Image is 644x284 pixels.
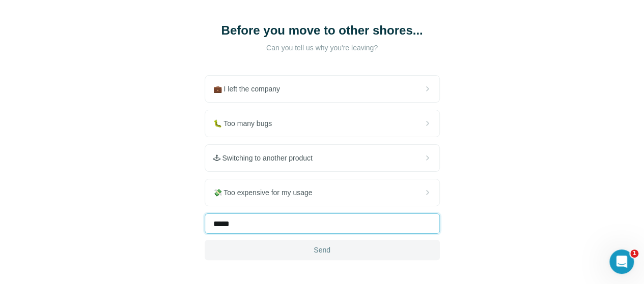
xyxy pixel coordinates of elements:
[213,187,321,198] span: 💸 Too expensive for my usage
[205,240,440,260] button: Send
[609,249,634,274] iframe: Intercom live chat
[213,153,321,163] span: 🕹 Switching to another product
[630,249,638,258] span: 1
[213,84,288,94] span: 💼 I left the company
[220,43,424,53] p: Can you tell us why you're leaving?
[220,22,424,39] h1: Before you move to other shores...
[314,245,330,255] span: Send
[213,118,281,129] span: 🐛 Too many bugs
